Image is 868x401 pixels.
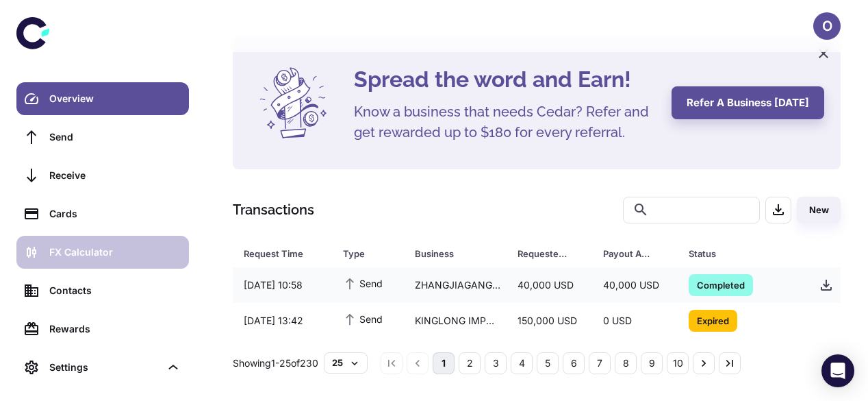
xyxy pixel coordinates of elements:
[343,311,383,326] span: Send
[672,86,824,119] button: Refer a business [DATE]
[49,245,181,260] div: FX Calculator
[518,244,587,263] span: Requested Amount
[813,12,841,40] button: O
[16,121,189,154] a: Send
[507,308,592,334] div: 150,000 USD
[641,352,663,374] button: Go to page 9
[603,244,672,263] span: Payout Amount
[343,244,381,263] div: Type
[16,274,189,307] a: Contacts
[404,272,507,298] div: ZHANGJIAGANG GUOCHAO GLASS PRODUCTS IMPORT AND EXPORT CO., LTD
[592,308,678,334] div: 0 USD
[244,244,327,263] span: Request Time
[821,354,854,387] div: Open Intercom Messenger
[324,352,368,373] button: 25
[233,356,318,371] p: Showing 1-25 of 230
[563,352,585,374] button: Go to page 6
[49,360,160,375] div: Settings
[16,159,189,192] a: Receive
[518,244,569,263] div: Requested Amount
[233,272,332,298] div: [DATE] 10:58
[354,101,655,143] h5: Know a business that needs Cedar? Refer and get rewarded up to $180 for every referral.
[343,276,383,291] span: Send
[404,308,507,334] div: KINGLONG IMPORT AND EXPORT INTERNATIONAL PTE. LTD
[667,352,689,374] button: Go to page 10
[719,352,741,374] button: Go to last page
[507,272,592,298] div: 40,000 USD
[603,244,654,263] div: Payout Amount
[49,283,181,298] div: Contacts
[16,236,189,269] a: FX Calculator
[343,244,398,263] span: Type
[49,91,181,106] div: Overview
[49,130,181,145] div: Send
[459,352,481,374] button: Go to page 2
[354,63,655,96] h4: Spread the word and Earn!
[233,308,332,334] div: [DATE] 13:42
[537,352,559,374] button: Go to page 5
[16,82,189,115] a: Overview
[689,313,737,327] span: Expired
[379,352,743,374] nav: pagination navigation
[433,352,455,374] button: page 1
[511,352,533,374] button: Go to page 4
[592,272,678,298] div: 40,000 USD
[16,197,189,230] a: Cards
[244,244,309,263] div: Request Time
[16,313,189,345] a: Rewards
[49,321,181,337] div: Rewards
[689,244,792,263] span: Status
[797,197,841,223] button: New
[589,352,611,374] button: Go to page 7
[693,352,715,374] button: Go to next page
[615,352,637,374] button: Go to page 8
[49,206,181,221] div: Cards
[233,199,314,220] h1: Transactions
[689,244,774,263] div: Status
[16,351,189,384] div: Settings
[485,352,507,374] button: Go to page 3
[49,168,181,183] div: Receive
[689,278,753,291] span: Completed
